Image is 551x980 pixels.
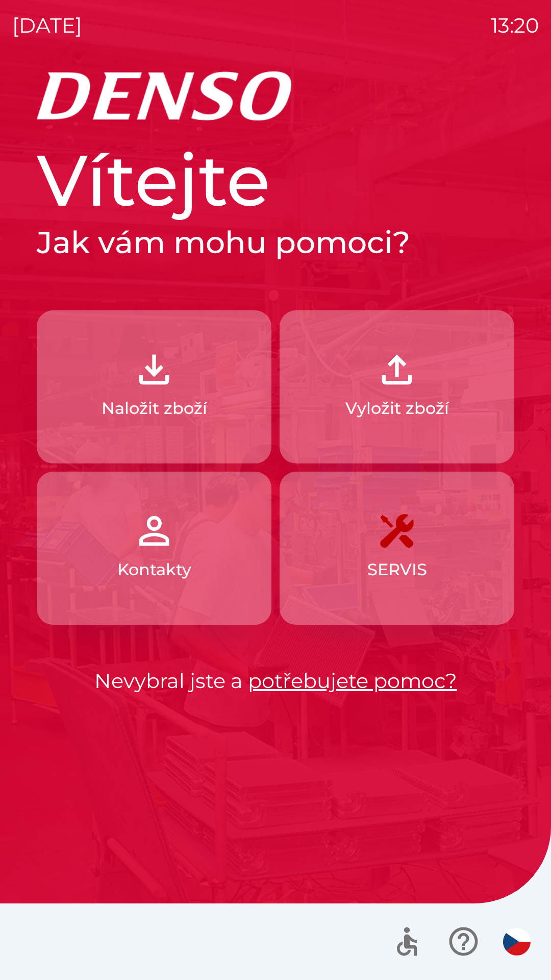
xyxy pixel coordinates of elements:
[37,310,271,463] button: Naložit zboží
[37,224,514,261] h2: Jak vám mohu pomoci?
[503,928,531,955] img: cs flag
[117,557,191,582] p: Kontakty
[374,347,419,392] img: 2fb22d7f-6f53-46d3-a092-ee91fce06e5d.png
[102,396,207,421] p: Naložit zboží
[37,472,271,625] button: Kontakty
[37,666,514,696] p: Nevybral jste a
[12,10,82,41] p: [DATE]
[367,557,427,582] p: SERVIS
[37,71,514,120] img: Logo
[345,396,449,421] p: Vyložit zboží
[280,310,514,463] button: Vyložit zboží
[491,10,539,41] p: 13:20
[132,508,177,553] img: 072f4d46-cdf8-44b2-b931-d189da1a2739.png
[132,347,177,392] img: 918cc13a-b407-47b8-8082-7d4a57a89498.png
[248,668,457,693] a: potřebujete pomoc?
[37,137,514,224] h1: Vítejte
[280,472,514,625] button: SERVIS
[374,508,419,553] img: 7408382d-57dc-4d4c-ad5a-dca8f73b6e74.png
